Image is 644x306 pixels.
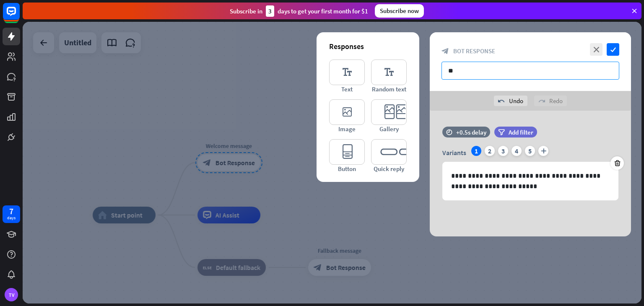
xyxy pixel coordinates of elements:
[534,96,567,106] div: Redo
[453,47,495,55] span: Bot Response
[498,129,505,135] i: filter
[441,47,449,55] i: block_bot_response
[5,288,18,301] div: TV
[9,207,13,215] div: 7
[446,129,452,135] i: time
[538,98,545,104] i: redo
[471,146,481,156] div: 1
[607,43,619,56] i: check
[7,215,16,221] div: days
[498,98,505,104] i: undo
[7,3,32,29] button: Open LiveChat chat widget
[230,5,368,17] div: Subscribe in days to get your first month for $1
[485,146,495,156] div: 2
[266,5,274,17] div: 3
[498,146,508,156] div: 3
[525,146,535,156] div: 5
[512,146,522,156] div: 4
[509,128,533,136] span: Add filter
[538,146,548,156] i: plus
[442,148,466,157] span: Variants
[494,96,527,106] div: Undo
[456,128,486,136] div: +0.5s delay
[375,4,424,18] div: Subscribe now
[590,43,602,56] i: close
[3,205,20,223] a: 7 days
